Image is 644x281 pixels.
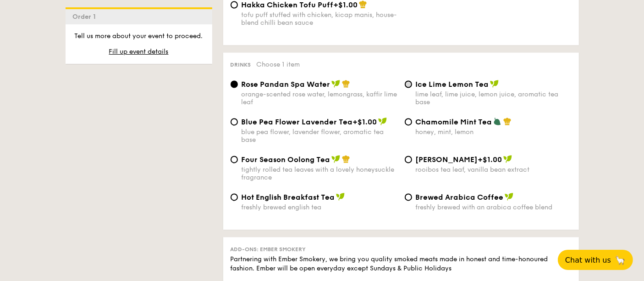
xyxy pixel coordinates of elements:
[231,247,306,253] span: Add-ons: Ember Smokery
[416,80,489,89] span: Ice Lime Lemon Tea
[73,32,205,41] p: Tell us more about your event to proceed.
[416,91,572,107] div: lime leaf, lime juice, lemon juice, aromatic tea base
[231,118,238,126] input: Blue Pea Flower Lavender Tea+$1.00blue pea flower, lavender flower, aromatic tea base
[231,194,238,201] input: Hot English Breakfast Teafreshly brewed english tea
[490,80,499,88] img: icon-vegan.f8ff3823.svg
[405,156,412,163] input: [PERSON_NAME]+$1.00rooibos tea leaf, vanilla bean extract
[416,156,478,164] span: [PERSON_NAME]
[405,118,412,126] input: Chamomile Mint Teahoney, mint, lemon
[416,166,572,174] div: rooibos tea leaf, vanilla bean extract
[342,80,350,88] img: icon-chef-hat.a58ddaea.svg
[505,193,514,201] img: icon-vegan.f8ff3823.svg
[615,255,626,265] span: 🦙
[231,255,572,274] div: Partnering with Ember Smokery, we bring you quality smoked meats made in honest and time-honoured...
[416,204,572,212] div: freshly brewed with an arabica coffee blend
[242,11,397,27] div: tofu puff stuffed with chicken, kicap manis, house-blend chilli bean sauce
[378,118,387,126] img: icon-vegan.f8ff3823.svg
[416,129,572,136] div: honey, mint, lemon
[558,250,633,270] button: Chat with us🦙
[416,193,504,202] span: Brewed Arabica Coffee
[242,156,330,164] span: Four Season Oolong Tea
[231,81,238,88] input: Rose Pandan Spa Waterorange-scented rose water, lemongrass, kaffir lime leaf
[331,80,341,88] img: icon-vegan.f8ff3823.svg
[231,62,251,68] span: Drinks
[478,156,502,164] span: +$1.00
[342,155,350,163] img: icon-chef-hat.a58ddaea.svg
[231,156,238,163] input: Four Season Oolong Teatightly rolled tea leaves with a lovely honeysuckle fragrance
[242,80,330,89] span: Rose Pandan Spa Water
[242,204,397,212] div: freshly brewed english tea
[405,81,412,88] input: Ice Lime Lemon Tealime leaf, lime juice, lemon juice, aromatic tea base
[405,194,412,201] input: Brewed Arabica Coffeefreshly brewed with an arabica coffee blend
[503,155,512,163] img: icon-vegan.f8ff3823.svg
[109,48,169,56] span: Fill up event details
[242,91,397,107] div: orange-scented rose water, lemongrass, kaffir lime leaf
[73,13,100,21] span: Order 1
[359,0,367,9] img: icon-chef-hat.a58ddaea.svg
[336,193,345,201] img: icon-vegan.f8ff3823.svg
[242,129,397,144] div: blue pea flower, lavender flower, aromatic tea base
[503,118,512,126] img: icon-chef-hat.a58ddaea.svg
[242,193,335,202] span: Hot English Breakfast Tea
[242,118,353,127] span: Blue Pea Flower Lavender Tea
[493,118,501,126] img: icon-vegetarian.fe4039eb.svg
[353,118,377,127] span: +$1.00
[242,166,397,182] div: tightly rolled tea leaves with a lovely honeysuckle fragrance
[334,1,358,10] span: +$1.00
[231,1,238,9] input: Hakka Chicken Tofu Puff+$1.00tofu puff stuffed with chicken, kicap manis, house-blend chilli bean...
[257,61,300,69] span: Choose 1 item
[565,256,611,264] span: Chat with us
[331,155,341,163] img: icon-vegan.f8ff3823.svg
[242,1,334,10] span: Hakka Chicken Tofu Puff
[416,118,492,127] span: Chamomile Mint Tea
